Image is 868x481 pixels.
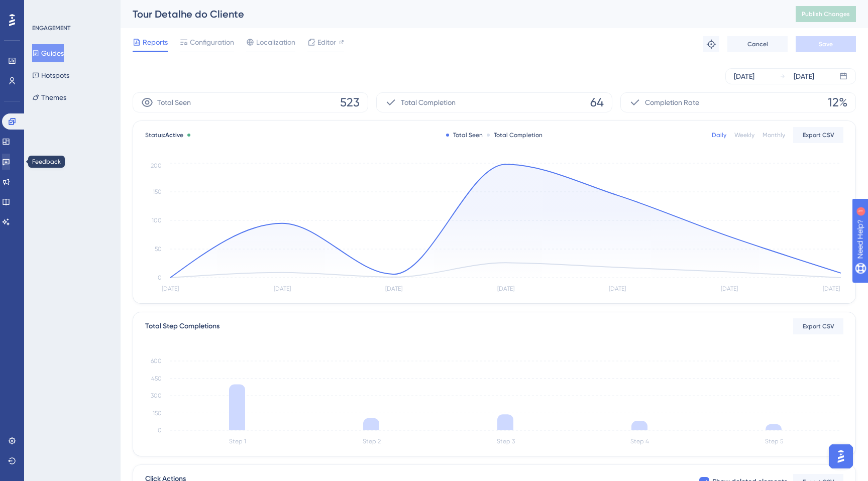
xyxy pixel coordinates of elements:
[153,410,162,417] tspan: 150
[145,131,183,139] span: Status:
[317,36,336,48] span: Editor
[803,322,834,330] span: Export CSV
[590,94,604,110] span: 64
[819,40,833,48] span: Save
[487,131,542,139] div: Total Completion
[802,10,850,18] span: Publish Changes
[133,7,771,21] div: Tour Detalhe do Cliente
[765,438,783,445] tspan: Step 5
[497,285,514,292] tspan: [DATE]
[497,438,515,445] tspan: Step 3
[32,44,64,62] button: Guides
[143,36,168,48] span: Reports
[734,70,754,82] div: [DATE]
[190,36,234,48] span: Configuration
[727,36,788,52] button: Cancel
[363,438,381,445] tspan: Step 2
[712,131,726,139] div: Daily
[153,188,162,195] tspan: 150
[70,5,73,13] div: 1
[274,285,291,292] tspan: [DATE]
[340,94,360,110] span: 523
[828,94,847,110] span: 12%
[721,285,738,292] tspan: [DATE]
[165,132,183,139] span: Active
[151,375,162,382] tspan: 450
[385,285,402,292] tspan: [DATE]
[609,285,626,292] tspan: [DATE]
[645,96,699,108] span: Completion Rate
[152,217,162,224] tspan: 100
[256,36,295,48] span: Localization
[151,392,162,399] tspan: 300
[32,66,69,84] button: Hotspots
[229,438,246,445] tspan: Step 1
[151,162,162,169] tspan: 200
[734,131,754,139] div: Weekly
[794,70,814,82] div: [DATE]
[747,40,768,48] span: Cancel
[796,6,856,22] button: Publish Changes
[793,318,843,334] button: Export CSV
[401,96,456,108] span: Total Completion
[823,285,840,292] tspan: [DATE]
[803,131,834,139] span: Export CSV
[796,36,856,52] button: Save
[32,88,66,106] button: Themes
[763,131,785,139] div: Monthly
[151,357,162,365] tspan: 600
[793,127,843,143] button: Export CSV
[446,131,483,139] div: Total Seen
[145,320,220,332] div: Total Step Completions
[158,427,162,434] tspan: 0
[630,438,649,445] tspan: Step 4
[24,3,63,15] span: Need Help?
[155,246,162,253] tspan: 50
[826,441,856,471] iframe: UserGuiding AI Assistant Launcher
[162,285,179,292] tspan: [DATE]
[157,96,191,108] span: Total Seen
[32,24,70,32] div: ENGAGEMENT
[158,274,162,281] tspan: 0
